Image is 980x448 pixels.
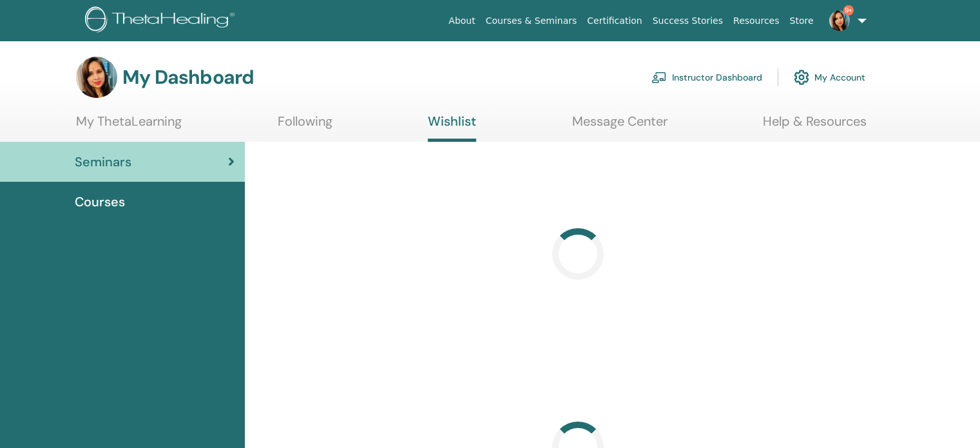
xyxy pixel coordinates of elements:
a: Resources [728,9,785,33]
a: Success Stories [648,9,728,33]
a: Store [785,9,819,33]
a: About [443,9,480,33]
a: Help & Resources [763,113,867,139]
span: Seminars [75,152,131,171]
a: Following [278,113,332,139]
a: Certification [582,9,647,33]
a: Message Center [572,113,668,139]
a: Courses & Seminars [481,9,582,33]
span: Courses [75,192,125,211]
img: logo.png [85,6,239,35]
img: chalkboard-teacher.svg [651,72,667,83]
span: 9+ [843,5,854,15]
img: default.jpg [76,57,117,98]
h3: My Dashboard [122,66,254,89]
a: Wishlist [428,113,476,142]
a: My ThetaLearning [76,113,182,139]
img: cog.svg [794,66,809,88]
a: My Account [794,63,865,92]
a: Instructor Dashboard [651,63,762,92]
img: default.jpg [829,10,850,31]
